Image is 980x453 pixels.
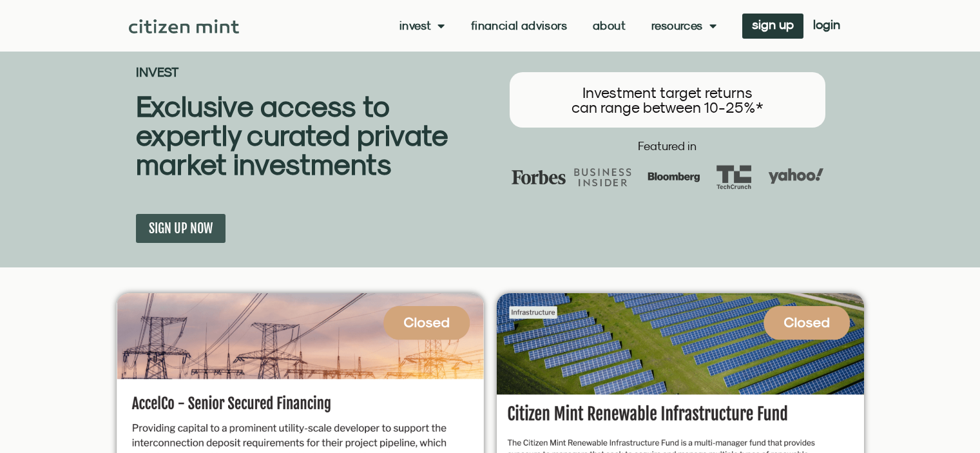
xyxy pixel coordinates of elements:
span: sign up [752,20,794,29]
a: login [803,14,850,39]
a: SIGN UP NOW [136,214,226,243]
span: login [813,20,840,29]
h2: INVEST [136,66,490,79]
h2: Featured in [497,140,838,152]
a: Invest [399,19,445,32]
a: sign up [742,14,803,39]
a: About [593,19,626,32]
img: Citizen Mint [129,19,239,34]
b: Exclusive access to expertly curated private market investments [136,89,448,181]
a: Resources [651,19,716,32]
h3: Investment target returns can range between 10-25%* [523,85,812,115]
span: SIGN UP NOW [149,220,213,236]
nav: Menu [399,19,716,32]
a: Financial Advisors [471,19,567,32]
